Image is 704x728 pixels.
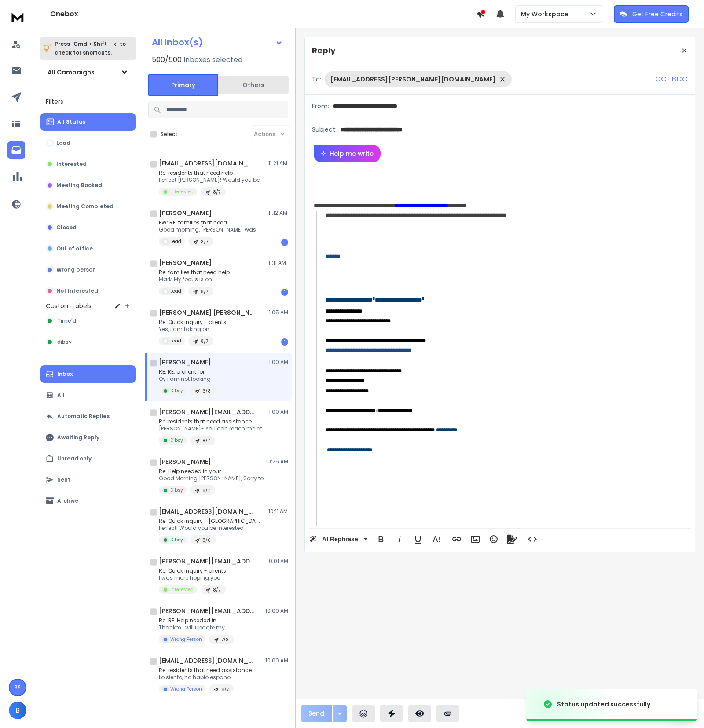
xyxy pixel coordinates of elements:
h1: [PERSON_NAME][EMAIL_ADDRESS][PERSON_NAME][DOMAIN_NAME] [159,408,256,416]
p: 8/7 [213,189,220,195]
p: 6/8 [202,388,211,394]
button: Time'd [40,312,136,330]
p: All Status [57,118,85,125]
span: Cmd + Shift + k [72,39,117,49]
p: Dibsy [170,387,183,394]
p: Thankm I will update my [159,624,234,631]
h3: Filters [40,96,136,108]
p: 10:26 AM [266,458,288,465]
button: Awaiting Reply [40,429,136,446]
h1: [EMAIL_ADDRESS][DOMAIN_NAME] [159,159,256,168]
button: Wrong person [40,261,136,279]
p: From: [312,102,329,110]
h1: [EMAIL_ADDRESS][DOMAIN_NAME] [159,656,256,665]
p: Interested [170,586,194,593]
p: 11:00 AM [267,359,288,366]
p: 10:00 AM [265,657,288,664]
p: Get Free Credits [632,10,682,18]
button: Closed [40,219,136,236]
p: 11:00 AM [267,408,288,415]
p: Perfect [PERSON_NAME]! Would you be [159,176,260,184]
p: CC [655,74,667,85]
button: Meeting Booked [40,176,136,194]
p: [EMAIL_ADDRESS][PERSON_NAME][DOMAIN_NAME] [330,75,495,84]
p: Re: families that need help [159,269,230,276]
p: Re: Quick inquiry - [GEOGRAPHIC_DATA] [159,518,264,525]
p: 11:05 AM [267,309,288,316]
p: Lead [170,338,181,344]
button: Get Free Credits [614,5,689,23]
p: FW: RE: families that need [159,219,256,226]
p: Re: Help needed in your [159,468,264,475]
p: 8/7 [202,487,210,494]
h1: Onebox [50,9,477,19]
p: 10:00 AM [265,607,288,614]
p: Oy i am not looking [159,375,216,382]
p: Meeting Completed [56,203,114,210]
p: 11:21 AM [268,160,288,167]
div: 1 [281,338,288,346]
p: Closed [56,224,77,231]
p: BCC [672,74,688,85]
p: To: [312,75,321,84]
p: Dibsy [170,487,183,493]
p: Archive [57,497,78,504]
p: 10:01 AM [267,558,288,565]
button: Out of office [40,240,136,257]
p: Out of office [56,245,93,252]
p: Re: Quick inquiry - clients [159,567,226,574]
h1: [EMAIL_ADDRESS][DOMAIN_NAME] [159,507,256,516]
button: Not Interested [40,282,136,300]
div: 1 [281,239,288,246]
img: logo [9,9,26,25]
p: Good morning, [PERSON_NAME] was [159,226,256,233]
p: [PERSON_NAME]- You can reach me at [159,425,262,432]
button: Interested [40,155,136,173]
p: 8/6 [202,537,211,544]
p: Re: residents that need assistance [159,667,252,674]
p: Re: residents that need assistance [159,418,262,425]
button: Code View [524,530,541,548]
p: 8/7 [201,239,208,245]
h1: [PERSON_NAME] [159,258,212,267]
p: Unread only [57,455,92,462]
h1: [PERSON_NAME][EMAIL_ADDRESS][DOMAIN_NAME] [159,557,256,566]
button: Bold (⌘B) [373,530,389,548]
button: Underline (⌘U) [410,530,426,548]
p: Meeting Booked [56,182,102,189]
p: Wrong Person [170,636,202,643]
p: My Workspace [521,10,572,18]
p: All [57,392,65,399]
h3: Custom Labels [46,301,92,310]
button: Others [218,75,289,95]
button: dibsy [40,333,136,351]
h1: [PERSON_NAME][EMAIL_ADDRESS][PERSON_NAME][DOMAIN_NAME] [159,607,256,615]
p: Dibsy [170,437,183,444]
p: Lead [56,140,70,147]
p: Sent [57,476,70,483]
button: All Inbox(s) [145,33,290,51]
p: 10:11 AM [268,508,288,515]
button: All [40,386,136,404]
p: Good Morning [PERSON_NAME], Sorry to [159,475,264,482]
h1: [PERSON_NAME] [159,209,212,217]
p: 8/7 [213,587,220,593]
label: Select [161,131,178,138]
p: Inbox [57,371,73,378]
button: All Campaigns [40,63,136,81]
h1: All Inbox(s) [152,38,203,47]
p: Yes, I am taking on [159,326,226,333]
button: Primary [148,74,218,96]
p: Wrong person [56,266,96,273]
p: Lo siento, no hablo espanol. [159,674,252,681]
p: 8/7 [202,438,210,444]
p: Interested [56,161,87,168]
button: More Text [428,530,445,548]
p: Perfect! Would you be interested [159,525,264,532]
p: Press to check for shortcuts. [55,40,126,57]
button: B [9,702,26,719]
button: Help me write [314,145,381,162]
p: 7/8 [221,636,229,643]
p: 11:11 AM [268,259,288,266]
